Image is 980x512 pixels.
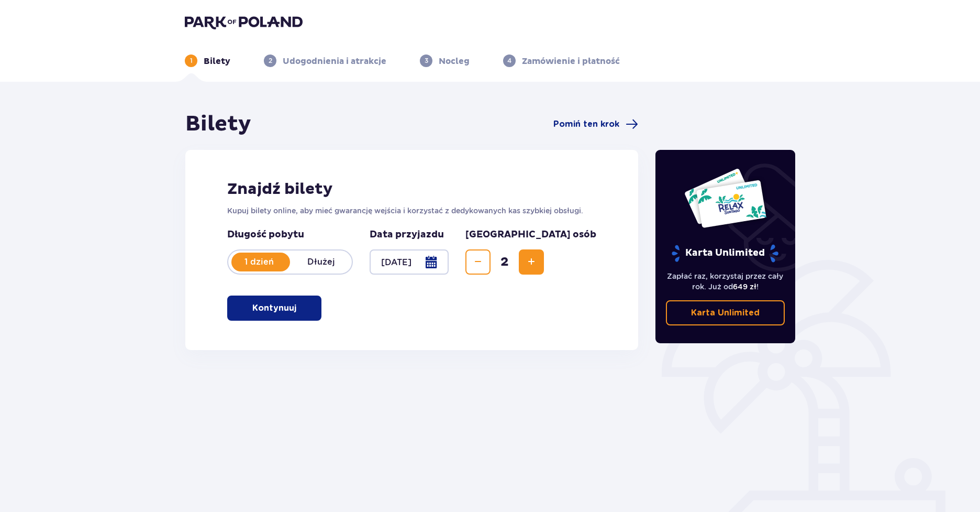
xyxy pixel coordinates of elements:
[204,56,230,67] p: Bilety
[493,254,517,270] span: 2
[666,271,785,292] p: Zapłać raz, korzystaj przez cały rok. Już od !
[522,56,620,67] p: Zamówienie i płatność
[283,56,386,67] p: Udogodnienia i atrakcje
[227,205,596,216] p: Kupuj bilety online, aby mieć gwarancję wejścia i korzystać z dedykowanych kas szybkiej obsługi.
[190,56,193,66] p: 1
[733,282,756,291] span: 649 zł
[370,228,444,241] p: Data przyjazdu
[465,249,491,275] button: Decrease
[691,307,760,319] p: Karta Unlimited
[439,56,470,67] p: Nocleg
[519,249,544,275] button: Increase
[227,179,596,199] h2: Znajdź bilety
[228,256,290,268] p: 1 dzień
[553,118,638,130] a: Pomiń ten krok
[465,228,596,241] p: [GEOGRAPHIC_DATA] osób
[507,56,511,66] p: 4
[269,56,272,66] p: 2
[252,302,296,314] p: Kontynuuj
[666,300,785,325] a: Karta Unlimited
[185,111,251,137] h1: Bilety
[425,56,428,66] p: 3
[227,228,353,241] p: Długość pobytu
[290,256,352,268] p: Dłużej
[553,118,619,130] span: Pomiń ten krok
[671,244,779,263] p: Karta Unlimited
[227,296,321,321] button: Kontynuuj
[185,15,303,29] img: Park of Poland logo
